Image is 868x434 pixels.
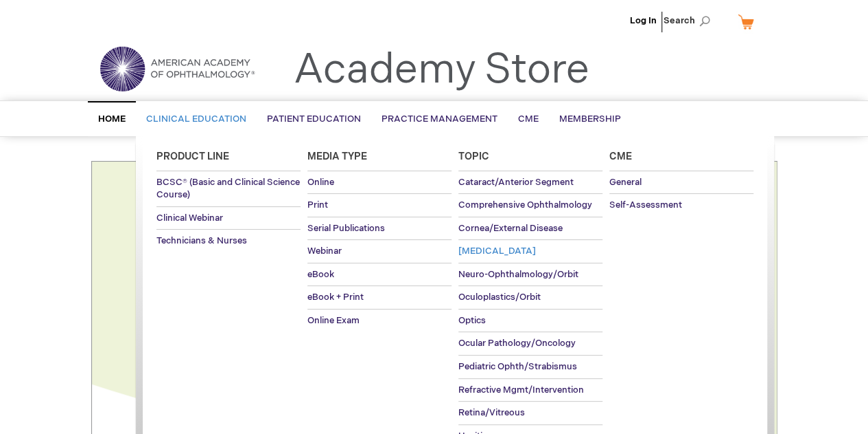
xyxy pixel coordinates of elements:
span: Webinar [307,246,342,257]
span: Self-Assessment [609,199,682,210]
span: CME [518,113,539,124]
span: Pediatric Ophth/Strabismus [458,361,577,372]
span: Cornea/External Disease [458,223,563,234]
span: eBook [307,269,334,280]
span: Retina/Vitreous [458,407,525,418]
span: BCSC® (Basic and Clinical Science Course) [156,177,300,201]
span: General [609,177,642,188]
a: Log In [630,15,657,26]
span: Clinical Education [146,113,246,124]
span: Home [98,113,126,124]
span: Oculoplastics/Orbit [458,292,541,303]
span: Membership [559,113,621,124]
span: Neuro-Ophthalmology/Orbit [458,269,578,280]
a: Academy Store [294,45,589,95]
span: Serial Publications [307,223,385,234]
span: eBook + Print [307,292,364,303]
span: Media Type [307,151,367,162]
span: Online [307,177,334,188]
span: Print [307,199,328,210]
span: Product Line [156,151,229,162]
span: Topic [458,151,489,162]
span: Optics [458,315,486,326]
span: Practice Management [382,113,497,124]
span: Search [664,7,716,34]
span: Patient Education [267,113,361,124]
span: Technicians & Nurses [156,235,247,246]
span: Ocular Pathology/Oncology [458,338,576,349]
span: Cme [609,151,632,162]
span: Comprehensive Ophthalmology [458,199,592,210]
span: [MEDICAL_DATA] [458,246,536,257]
span: Online Exam [307,315,360,326]
span: Clinical Webinar [156,213,223,224]
span: Cataract/Anterior Segment [458,177,574,188]
span: Refractive Mgmt/Intervention [458,384,584,395]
